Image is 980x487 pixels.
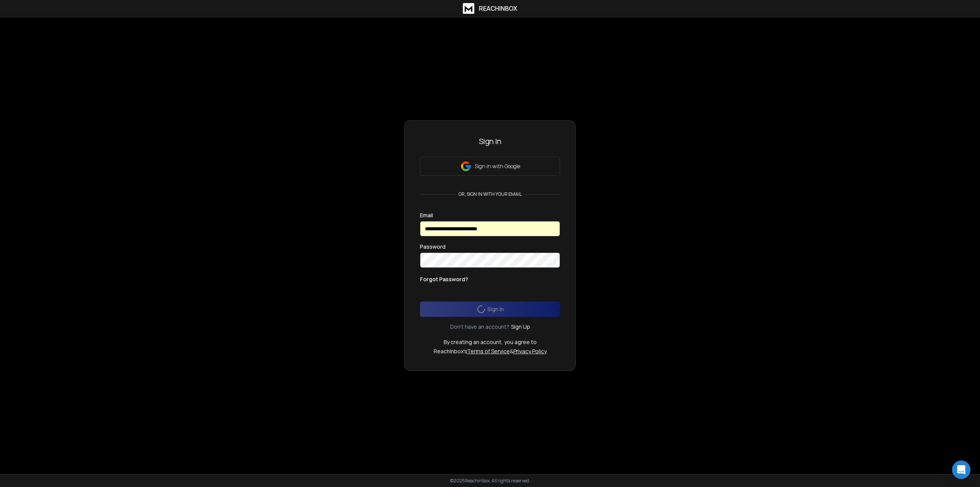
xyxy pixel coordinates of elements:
p: or, sign in with your email [456,191,525,197]
p: Forgot Password? [420,275,468,283]
label: Password [420,244,446,249]
div: Open Intercom Messenger [952,461,970,479]
a: ReachInbox [463,3,517,14]
button: Sign in with Google [420,157,560,176]
a: Sign Up [511,323,530,331]
a: Terms of Service [467,348,510,355]
img: logo [463,3,474,14]
a: Privacy Policy [513,348,547,355]
label: Email [420,213,433,218]
p: Sign in with Google [475,162,520,170]
h1: ReachInbox [479,4,517,13]
p: Don't have an account? [450,323,510,331]
h3: Sign In [420,136,560,147]
p: © 2025 Reachinbox. All rights reserved. [450,478,530,484]
p: ReachInbox's & [434,348,547,355]
p: By creating an account, you agree to [444,338,537,346]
